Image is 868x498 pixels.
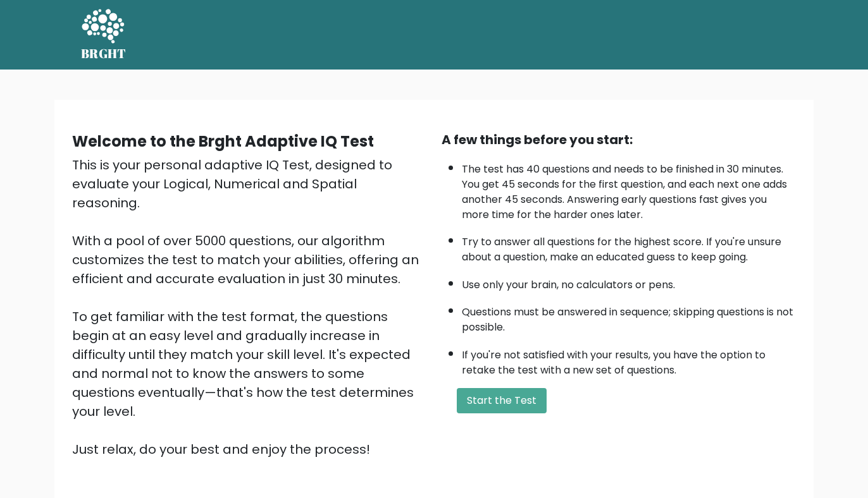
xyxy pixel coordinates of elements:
[72,155,426,459] div: This is your personal adaptive IQ Test, designed to evaluate your Logical, Numerical and Spatial ...
[462,341,796,378] li: If you're not satisfied with your results, you have the option to retake the test with a new set ...
[462,228,796,265] li: Try to answer all questions for the highest score. If you're unsure about a question, make an edu...
[462,155,796,222] li: The test has 40 questions and needs to be finished in 30 minutes. You get 45 seconds for the firs...
[442,130,796,149] div: A few things before you start:
[81,5,127,64] a: BRGHT
[457,388,547,413] button: Start the Test
[81,46,127,61] h5: BRGHT
[462,298,796,335] li: Questions must be answered in sequence; skipping questions is not possible.
[462,271,796,293] li: Use only your brain, no calculators or pens.
[72,131,374,152] b: Welcome to the Brght Adaptive IQ Test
